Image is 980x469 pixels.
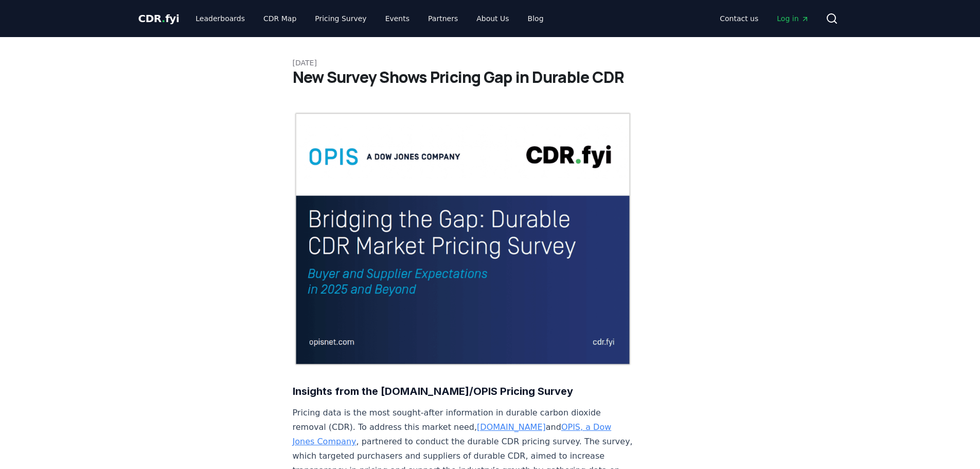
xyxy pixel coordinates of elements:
[162,12,165,25] span: .
[711,9,817,28] nav: Main
[293,111,633,367] img: blog post image
[777,13,809,24] span: Log in
[138,11,180,26] a: CDR.fyi
[769,9,817,28] a: Log in
[307,9,375,28] a: Pricing Survey
[187,9,551,28] nav: Main
[293,68,688,86] h1: New Survey Shows Pricing Gap in Durable CDR
[187,9,253,28] a: Leaderboards
[293,385,573,397] strong: Insights from the [DOMAIN_NAME]/OPIS Pricing Survey
[520,9,552,28] a: Blog
[468,9,517,28] a: About Us
[138,12,180,25] span: CDR fyi
[293,58,688,68] p: [DATE]
[255,9,305,28] a: CDR Map
[477,422,546,432] a: [DOMAIN_NAME]
[711,9,767,28] a: Contact us
[377,9,418,28] a: Events
[420,9,466,28] a: Partners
